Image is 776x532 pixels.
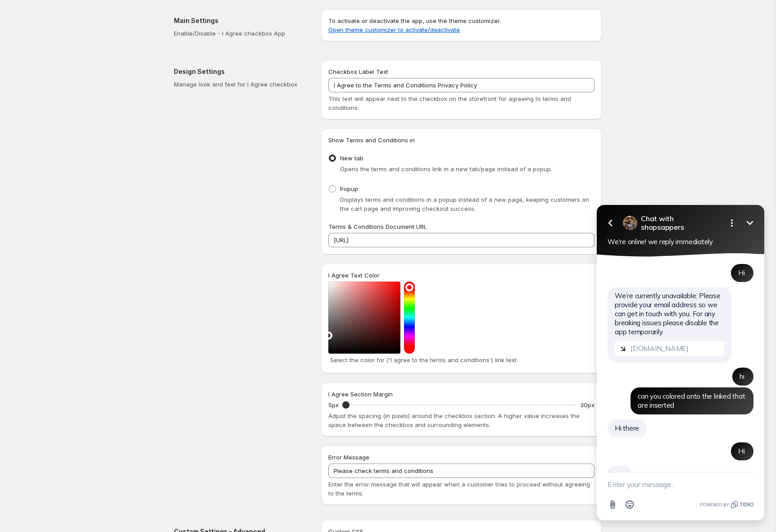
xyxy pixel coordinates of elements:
[328,16,594,34] p: To activate or deactivate the app, use the theme customizer.
[328,223,427,230] span: Terms & Conditions Document URL
[328,26,460,33] a: Open theme customizer to activate/deactivate
[328,68,388,75] span: Checkbox Label Text
[174,80,307,89] p: Manage look and feel for I Agree checkbox
[585,185,776,532] iframe: Tidio Chat
[340,196,589,212] span: Displays terms and conditions in a popup instead of a new page, keeping customers on the cart pag...
[328,454,369,461] span: Error Message
[328,233,594,247] input: https://yourstoredomain.com/termsandconditions.html
[174,16,307,25] h2: Main Settings
[340,185,358,192] span: Popup
[340,155,363,162] span: New tab
[174,29,307,38] p: Enable/Disable - I Agree checkbox App
[328,391,393,398] span: I Agree Section Margin
[330,355,593,364] p: Select the color for ('I agree to the terms and conditions') link text
[328,95,571,111] span: This text will appear next to the checkbox on the storefront for agreeing to terms and conditions.
[174,67,307,76] h2: Design Settings
[328,400,339,409] p: 5px
[328,136,415,144] span: Show Terms and Conditions in
[340,165,552,173] span: Opens the terms and conditions link in a new tab/page instead of a popup.
[328,481,590,497] span: Enter the error message that will appear when a customer tries to proceed without agreeing to the...
[328,412,580,428] span: Adjust the spacing (in pixels) around the checkbox section. A higher value increases the space be...
[328,271,380,280] label: I Agree Text Color
[580,400,594,409] p: 30px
